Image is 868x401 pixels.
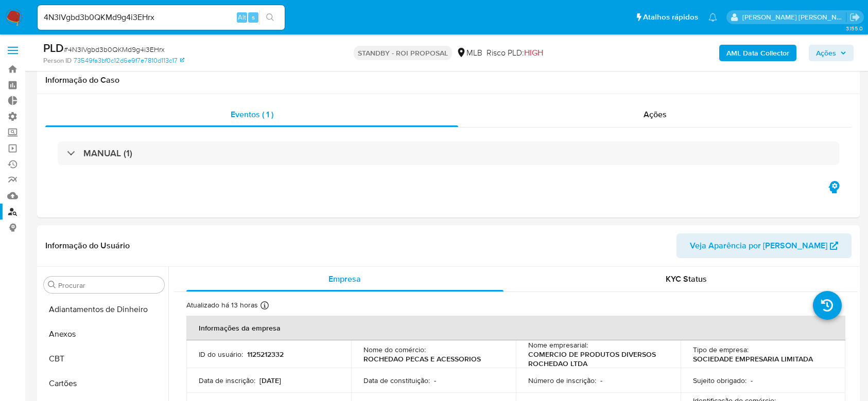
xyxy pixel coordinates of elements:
p: ID do usuário : [199,350,243,359]
p: Sujeito obrigado : [693,376,747,385]
span: Alt [238,12,246,22]
p: Número de inscrição : [528,376,596,385]
span: Empresa [328,273,361,285]
button: Adiantamentos de Dinheiro [40,297,168,322]
button: Cartões [40,371,168,396]
span: KYC Status [666,273,707,285]
div: MANUAL (1) [58,141,839,165]
div: MLB [456,47,482,59]
button: Ações [809,45,854,61]
p: Nome do comércio : [363,345,426,354]
a: Notificações [708,13,717,22]
button: AML Data Collector [719,45,796,61]
b: Person ID [43,56,72,65]
p: [DATE] [259,376,281,385]
p: STANDBY - ROI PROPOSAL [354,46,452,60]
p: 1125212332 [247,350,284,359]
button: Veja Aparência por [PERSON_NAME] [676,233,852,258]
input: Pesquise usuários ou casos... [38,11,285,24]
span: Veja Aparência por [PERSON_NAME] [690,233,827,258]
th: Informações da empresa [186,316,845,340]
b: AML Data Collector [726,45,789,61]
p: Atualizado há 13 horas [186,300,258,310]
a: Sair [849,12,860,23]
button: search-icon [259,10,281,25]
b: PLD [43,40,64,56]
p: - [751,376,753,385]
button: Anexos [40,322,168,347]
span: Eventos ( 1 ) [231,108,273,120]
a: 73549fa3bf0c12d6e9f7e7810d113c17 [74,56,184,65]
button: Procurar [48,281,56,289]
p: Tipo de empresa : [693,345,749,354]
h3: MANUAL (1) [83,148,132,159]
p: COMERCIO DE PRODUTOS DIVERSOS ROCHEDAO LTDA [528,350,664,368]
p: Nome empresarial : [528,340,588,350]
p: Data de constituição : [363,376,430,385]
h1: Informação do Usuário [45,241,130,251]
button: CBT [40,347,168,371]
p: SOCIEDADE EMPRESARIA LIMITADA [693,354,813,363]
span: # 4N3IVgbd3b0QKMd9g4i3EHrx [64,44,165,54]
span: Ações [644,108,667,120]
p: ROCHEDAO PECAS E ACESSORIOS [363,354,481,363]
span: Risco PLD: [487,47,543,59]
span: s [252,12,255,22]
p: Data de inscrição : [199,376,255,385]
p: - [434,376,436,385]
input: Procurar [58,281,160,290]
h1: Informação do Caso [45,75,852,85]
p: andrea.asantos@mercadopago.com.br [742,12,846,22]
p: - [600,376,602,385]
span: Ações [816,45,836,61]
span: Atalhos rápidos [643,12,698,23]
span: HIGH [524,47,543,59]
